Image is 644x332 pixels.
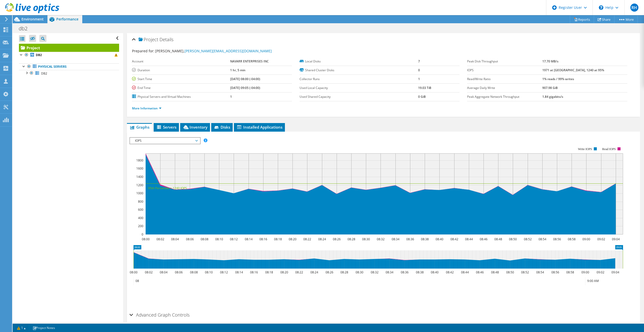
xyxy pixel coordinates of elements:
[418,86,431,90] b: 19.03 TiB
[236,125,282,130] span: Installed Applications
[347,237,355,241] text: 08:28
[597,237,605,241] text: 09:02
[129,125,149,130] span: Graphs
[200,237,208,241] text: 08:08
[509,237,517,241] text: 08:50
[418,77,420,81] b: 1
[418,68,420,72] b: 0
[138,216,143,220] text: 400
[259,237,267,241] text: 08:16
[19,44,119,52] a: Project
[132,59,230,64] label: Account
[467,59,542,64] label: Peak Disk Throughput
[145,270,152,274] text: 08:02
[41,71,47,76] span: DB2
[630,4,638,12] span: RH
[159,270,167,274] text: 08:04
[476,270,484,274] text: 08:46
[303,237,311,241] text: 08:22
[570,15,594,23] a: Reports
[183,125,207,130] span: Inventory
[139,37,158,42] span: Project
[230,86,260,90] b: [DATE] 09:05 (-04:00)
[230,237,237,241] text: 08:12
[250,270,258,274] text: 08:16
[19,52,119,58] a: DB2
[230,77,260,81] b: [DATE] 08:00 (-04:00)
[300,85,418,90] label: Used Local Capacity
[340,270,348,274] text: 08:28
[479,237,487,241] text: 08:46
[21,17,44,21] span: Environment
[142,232,143,236] text: 0
[29,325,59,331] a: Project Notes
[551,270,559,274] text: 08:56
[581,270,589,274] text: 09:00
[186,237,194,241] text: 08:06
[450,237,458,241] text: 08:42
[538,237,546,241] text: 08:54
[362,237,370,241] text: 08:30
[136,166,143,171] text: 1600
[56,17,78,21] span: Performance
[230,59,269,63] b: NAVARR ENTERPRISES INC
[542,59,558,63] b: 17.70 MB/s
[300,77,418,82] label: Collector Runs
[288,237,296,241] text: 08:20
[568,237,575,241] text: 08:58
[494,237,502,241] text: 08:48
[578,147,592,151] text: Write IOPS
[614,15,638,23] a: More
[175,270,182,274] text: 08:06
[467,77,542,82] label: Read/Write Ratio
[220,270,228,274] text: 08:12
[465,237,473,241] text: 08:44
[461,270,469,274] text: 08:44
[19,70,119,77] a: DB2
[138,224,143,228] text: 200
[370,270,378,274] text: 08:32
[148,186,187,190] text: 95th Percentile = 1240 IOPS
[265,270,273,274] text: 08:18
[190,270,198,274] text: 08:08
[467,68,542,73] label: IOPS
[138,207,143,212] text: 600
[400,270,408,274] text: 08:36
[215,237,223,241] text: 08:10
[325,270,333,274] text: 08:26
[300,94,418,99] label: Used Shared Capacity
[132,85,230,90] label: End Time
[594,15,614,23] a: Share
[136,191,143,195] text: 1000
[406,237,414,241] text: 08:36
[355,270,363,274] text: 08:30
[155,49,272,53] span: [PERSON_NAME],
[418,59,420,63] b: 7
[129,310,190,320] h2: Advanced Graph Controls
[19,63,119,70] a: Physical Servers
[138,199,143,204] text: 800
[295,270,303,274] text: 08:22
[553,237,561,241] text: 08:56
[542,94,563,99] b: 1.84 gigabits/s
[611,270,619,274] text: 09:04
[205,270,212,274] text: 08:10
[542,86,558,90] b: 907.98 GiB
[310,270,318,274] text: 08:24
[542,68,604,72] b: 1971 at [GEOGRAPHIC_DATA], 1240 at 95%
[274,237,282,241] text: 08:18
[300,68,418,73] label: Shared Cluster Disks
[524,237,531,241] text: 08:52
[612,237,620,241] text: 09:04
[132,94,230,99] label: Physical Servers and Virtual Machines
[156,237,164,241] text: 08:02
[418,94,426,99] b: 0 GiB
[245,237,252,241] text: 08:14
[142,237,149,241] text: 08:00
[235,270,243,274] text: 08:14
[391,237,399,241] text: 08:34
[132,49,154,53] label: Prepared for:
[467,94,542,99] label: Peak Aggregate Network Throughput
[377,237,384,241] text: 08:32
[596,270,604,274] text: 09:02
